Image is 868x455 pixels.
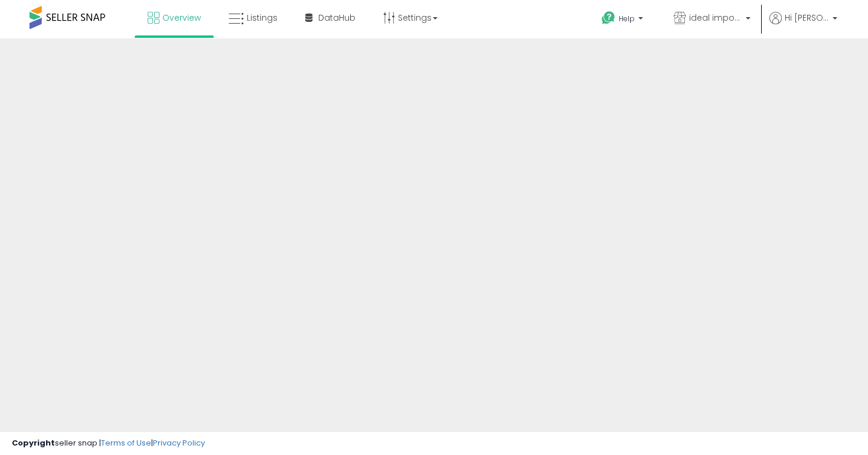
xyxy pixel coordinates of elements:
span: Overview [162,12,201,24]
span: Hi [PERSON_NAME] [785,12,829,24]
a: Terms of Use [101,437,151,448]
span: DataHub [318,12,355,24]
a: Privacy Policy [153,437,205,448]
i: Get Help [601,11,616,25]
span: Help [619,14,635,24]
a: Help [592,2,655,38]
span: ideal importers [689,12,742,24]
a: Hi [PERSON_NAME] [769,12,837,38]
div: seller snap | | [12,438,205,449]
span: Listings [247,12,278,24]
strong: Copyright [12,437,55,448]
